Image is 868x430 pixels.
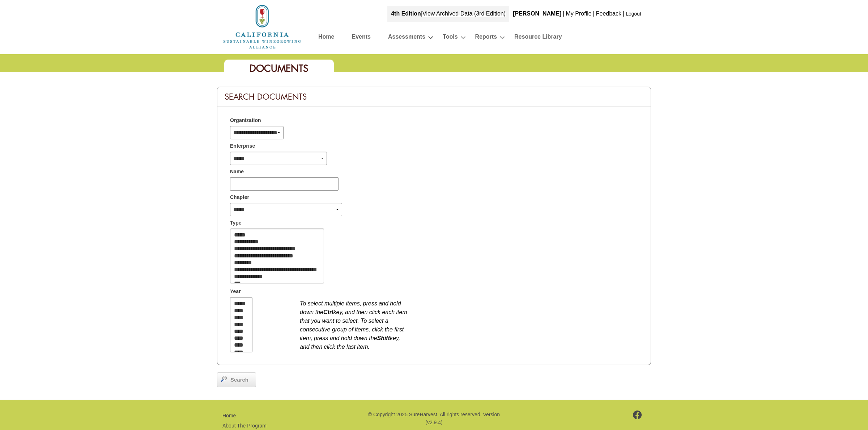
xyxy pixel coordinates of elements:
[300,296,408,351] div: To select multiple items, press and hold down the key, and then click each item that you want to ...
[230,288,241,295] span: Year
[443,32,458,44] a: Tools
[227,376,252,384] span: Search
[230,194,249,201] span: Chapter
[250,62,309,75] span: Documents
[475,32,497,44] a: Reports
[377,335,390,341] b: Shift
[222,4,302,50] img: logo_cswa2x.png
[222,423,267,429] a: About The Program
[388,32,425,44] a: Assessments
[352,32,370,44] a: Events
[221,376,227,382] img: magnifier.png
[514,32,562,44] a: Resource Library
[230,142,255,150] span: Enterprise
[626,11,641,17] a: Logout
[217,372,256,387] a: Search
[230,219,242,227] span: Type
[367,411,501,427] p: © Copyright 2025 SureHarvest. All rights reserved. Version (v2.9.4)
[633,411,642,419] img: footer-facebook.png
[222,23,302,29] a: Home
[230,168,244,175] span: Name
[217,87,651,107] div: Search Documents
[596,10,621,17] a: Feedback
[323,309,333,315] b: Ctrl
[513,10,561,17] b: [PERSON_NAME]
[622,6,625,22] div: |
[422,10,506,17] a: View Archived Data (3rd Edition)
[562,6,565,22] div: |
[592,6,595,22] div: |
[391,10,421,17] strong: 4th Edition
[566,10,591,17] a: My Profile
[222,413,236,418] a: Home
[387,6,509,22] div: |
[318,32,334,44] a: Home
[230,117,261,124] span: Organization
